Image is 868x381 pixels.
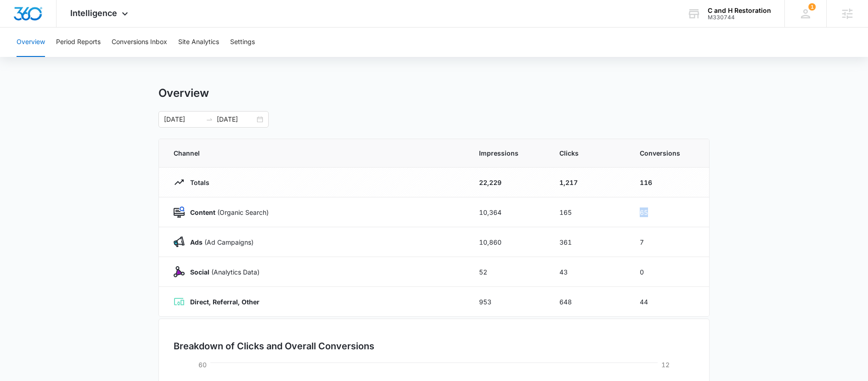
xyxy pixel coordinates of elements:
[17,28,45,57] button: Overview
[164,114,202,124] input: Start date
[468,168,548,197] td: 22,229
[178,28,219,57] button: Site Analytics
[808,3,816,11] span: 1
[559,148,618,158] span: Clicks
[15,15,22,22] img: logo_orange.svg
[35,54,82,60] div: Domain Overview
[708,14,771,21] div: account id
[548,168,629,197] td: 1,217
[230,28,255,57] button: Settings
[91,53,99,61] img: tab_keywords_by_traffic_grey.svg
[158,86,209,100] h1: Overview
[185,207,269,217] p: (Organic Search)
[185,267,259,277] p: (Analytics Data)
[174,207,185,218] img: Content
[468,227,548,257] td: 10,860
[190,238,203,246] strong: Ads
[174,266,185,277] img: Social
[629,287,709,317] td: 44
[629,197,709,227] td: 65
[548,287,629,317] td: 648
[56,28,101,57] button: Period Reports
[26,15,45,22] div: v 4.0.25
[185,237,254,247] p: (Ad Campaigns)
[661,361,670,369] tspan: 12
[190,268,209,276] strong: Social
[548,257,629,287] td: 43
[198,361,207,369] tspan: 60
[174,339,374,353] h3: Breakdown of Clicks and Overall Conversions
[479,148,537,158] span: Impressions
[101,54,155,60] div: Keywords by Traffic
[190,298,259,306] strong: Direct, Referral, Other
[174,148,457,158] span: Channel
[629,257,709,287] td: 0
[70,8,117,18] span: Intelligence
[217,114,255,124] input: End date
[190,208,215,216] strong: Content
[174,236,185,247] img: Ads
[629,168,709,197] td: 116
[206,116,213,123] span: swap-right
[640,148,694,158] span: Conversions
[25,53,32,61] img: tab_domain_overview_orange.svg
[185,178,209,187] p: Totals
[24,24,101,31] div: Domain: [DOMAIN_NAME]
[468,257,548,287] td: 52
[548,227,629,257] td: 361
[708,7,771,14] div: account name
[468,287,548,317] td: 953
[548,197,629,227] td: 165
[206,116,213,123] span: to
[468,197,548,227] td: 10,364
[112,28,167,57] button: Conversions Inbox
[629,227,709,257] td: 7
[15,24,22,31] img: website_grey.svg
[808,3,816,11] div: notifications count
